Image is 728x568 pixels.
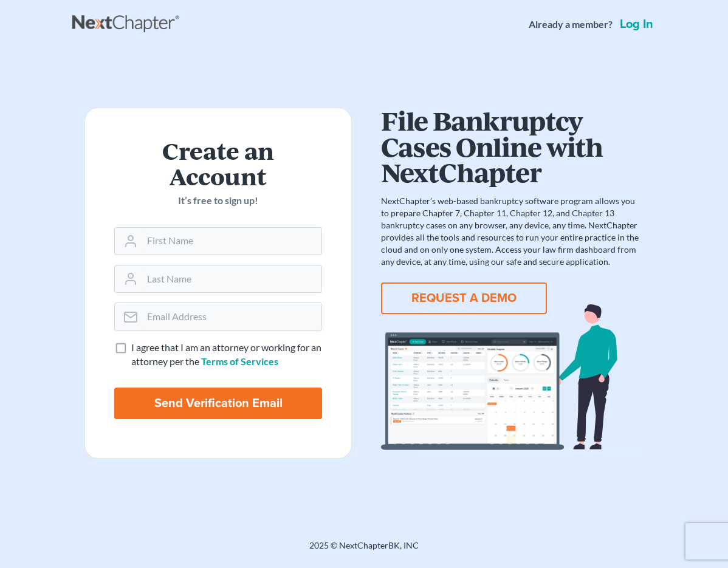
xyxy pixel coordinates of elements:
input: Email Address [142,303,321,330]
h2: Create an Account [114,137,322,189]
img: dashboard-867a026336fddd4d87f0941869007d5e2a59e2bc3a7d80a2916e9f42c0117099.svg [381,304,639,450]
input: Send Verification Email [114,388,322,419]
a: Log in [617,18,656,30]
p: NextChapter’s web-based bankruptcy software program allows you to prepare Chapter 7, Chapter 11, ... [381,195,639,268]
button: REQUEST A DEMO [381,282,547,314]
h1: File Bankruptcy Cases Online with NextChapter [381,108,639,185]
p: It’s free to sign up! [114,194,322,208]
span: I agree that I am an attorney or working for an attorney per the [131,341,321,367]
strong: Already a member? [529,18,613,32]
input: First Name [142,228,321,255]
div: 2025 © NextChapterBK, INC [72,539,656,561]
input: Last Name [142,265,321,292]
a: Terms of Services [201,355,278,367]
